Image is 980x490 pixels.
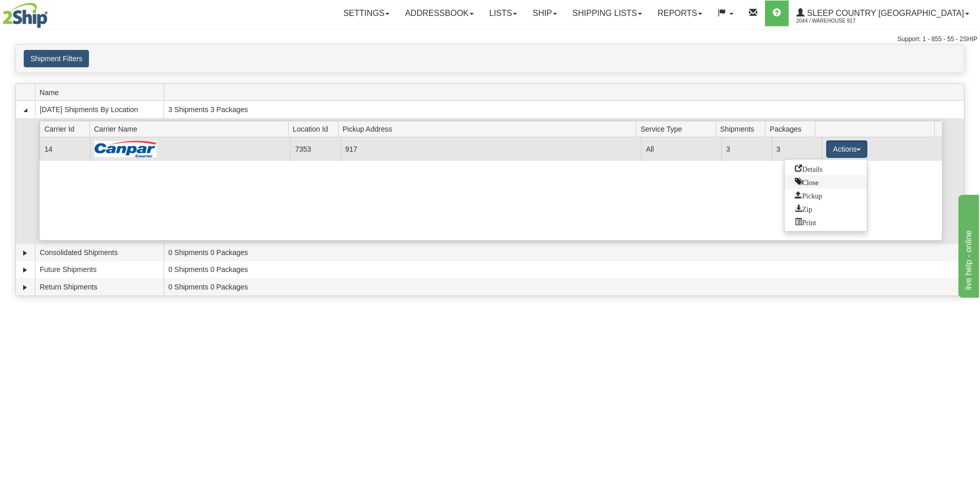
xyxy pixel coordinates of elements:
span: Service Type [640,121,716,137]
a: Addressbook [397,1,482,26]
td: 7353 [290,137,340,160]
td: All [641,137,721,160]
div: live help - online [8,6,95,19]
span: 2044 / Warehouse 917 [796,16,874,26]
td: 917 [341,137,642,160]
td: 0 Shipments 0 Packages [164,261,964,279]
td: 14 [40,137,90,160]
a: Go to Details view [785,162,867,175]
td: 0 Shipments 0 Packages [164,244,964,261]
a: Settings [335,1,397,26]
span: Details [795,165,823,172]
span: Location Id [293,121,338,137]
img: Canpar [95,141,156,157]
td: 3 [772,137,822,160]
span: Pickup Address [343,121,636,137]
a: Collapse [20,105,30,115]
span: Close [795,178,818,185]
a: Close this group [785,175,867,189]
span: Sleep Country [GEOGRAPHIC_DATA] [805,9,964,17]
span: Pickup [795,191,822,198]
a: Shipping lists [565,1,650,26]
iframe: chat widget [956,192,979,297]
td: 3 Shipments 3 Packages [164,101,964,118]
a: Print or Download All Shipping Documents in one file [785,215,867,229]
img: logo2044.jpg [3,3,48,28]
a: Expand [20,248,30,258]
span: Print [795,218,816,225]
td: Return Shipments [35,278,164,296]
a: Sleep Country [GEOGRAPHIC_DATA] 2044 / Warehouse 917 [789,1,977,26]
button: Shipment Filters [24,50,89,67]
span: Shipments [720,121,765,137]
span: Carrier Name [94,121,289,137]
td: 3 [721,137,771,160]
span: Packages [770,121,815,137]
button: Actions [826,140,867,158]
span: Name [40,84,164,100]
a: Ship [525,1,564,26]
td: Future Shipments [35,261,164,279]
a: Expand [20,265,30,275]
a: Request a carrier pickup [785,189,867,202]
div: Support: 1 - 855 - 55 - 2SHIP [3,35,977,44]
td: Consolidated Shipments [35,244,164,261]
a: Lists [482,1,525,26]
a: Expand [20,282,30,293]
a: Reports [650,1,710,26]
td: [DATE] Shipments By Location [35,101,164,118]
span: Zip [795,205,812,212]
a: Zip and Download All Shipping Documents [785,202,867,215]
td: 0 Shipments 0 Packages [164,278,964,296]
span: Carrier Id [44,121,90,137]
